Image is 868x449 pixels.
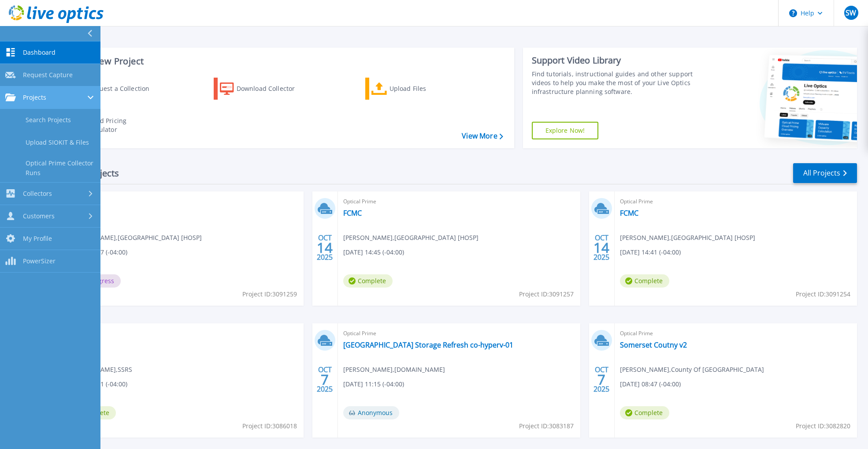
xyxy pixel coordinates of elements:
[86,116,157,134] div: Cloud Pricing Calculator
[343,379,404,389] span: [DATE] 11:15 (-04:00)
[237,80,307,97] div: Download Collector
[63,56,503,66] h3: Start a New Project
[594,244,609,251] span: 14
[321,376,329,383] span: 7
[620,406,669,419] span: Complete
[63,78,161,100] a: Request a Collection
[793,163,857,183] a: All Projects
[63,114,161,136] a: Cloud Pricing Calculator
[316,363,333,396] div: OCT 2025
[620,233,755,243] span: [PERSON_NAME] , [GEOGRAPHIC_DATA] [HOSP]
[796,289,850,299] span: Project ID: 3091254
[620,340,687,349] a: Somerset Coutny v2
[23,257,56,265] span: PowerSizer
[343,329,575,338] span: Optical Prime
[242,289,297,299] span: Project ID: 3091259
[593,363,610,396] div: OCT 2025
[343,197,575,206] span: Optical Prime
[88,80,158,97] div: Request a Collection
[620,274,669,288] span: Complete
[519,289,574,299] span: Project ID: 3091257
[23,212,55,220] span: Customers
[67,233,202,243] span: [PERSON_NAME] , [GEOGRAPHIC_DATA] [HOSP]
[796,421,850,431] span: Project ID: 3082820
[593,232,610,264] div: OCT 2025
[620,209,638,217] a: FCMC
[316,232,333,264] div: OCT 2025
[343,247,404,257] span: [DATE] 14:45 (-04:00)
[214,78,312,100] a: Download Collector
[23,94,46,101] span: Projects
[620,247,681,257] span: [DATE] 14:41 (-04:00)
[620,197,852,206] span: Optical Prime
[620,329,852,338] span: Optical Prime
[23,71,73,79] span: Request Capture
[620,379,681,389] span: [DATE] 08:47 (-04:00)
[343,406,399,419] span: Anonymous
[343,340,513,349] a: [GEOGRAPHIC_DATA] Storage Refresh co-hyperv-01
[317,244,333,251] span: 14
[67,197,298,206] span: Optical Prime
[343,365,445,374] span: [PERSON_NAME] , [DOMAIN_NAME]
[597,376,605,383] span: 7
[67,329,298,338] span: Optical Prime
[462,132,503,140] a: View More
[846,9,856,16] span: SW
[519,421,574,431] span: Project ID: 3083187
[343,233,479,243] span: [PERSON_NAME] , [GEOGRAPHIC_DATA] [HOSP]
[532,55,702,66] div: Support Video Library
[365,78,464,100] a: Upload Files
[389,80,460,97] div: Upload Files
[23,190,52,198] span: Collectors
[242,421,297,431] span: Project ID: 3086018
[532,122,599,139] a: Explore Now!
[532,70,702,96] div: Find tutorials, instructional guides and other support videos to help you make the most of your L...
[620,365,764,374] span: [PERSON_NAME] , County Of [GEOGRAPHIC_DATA]
[23,49,56,56] span: Dashboard
[23,235,52,243] span: My Profile
[343,209,362,217] a: FCMC
[343,274,393,288] span: Complete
